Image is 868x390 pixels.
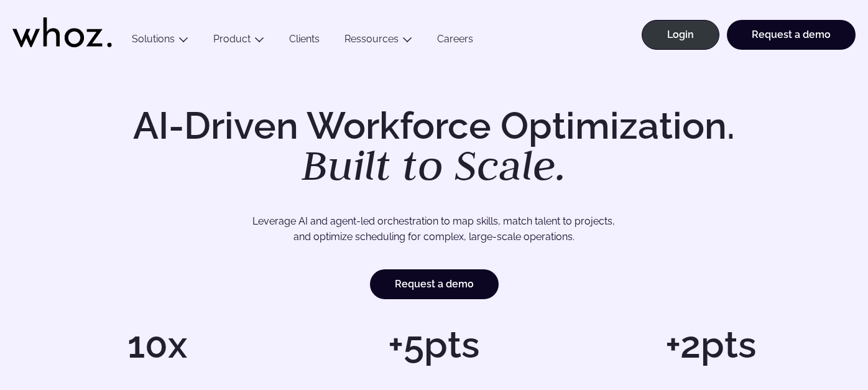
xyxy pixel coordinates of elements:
[425,33,486,50] a: Careers
[344,33,399,45] a: Ressources
[786,308,851,373] iframe: Chatbot
[213,33,251,45] a: Product
[332,33,425,50] button: Ressources
[642,20,719,50] a: Login
[370,269,499,299] a: Request a demo
[277,33,332,50] a: Clients
[302,137,566,192] em: Built to Scale.
[119,33,201,50] button: Solutions
[66,213,802,245] p: Leverage AI and agent-led orchestration to map skills, match talent to projects, and optimize sch...
[116,107,752,187] h1: AI-Driven Workforce Optimization.
[25,326,289,363] h1: 10x
[302,326,566,363] h1: +5pts
[579,326,843,363] h1: +2pts
[201,33,277,50] button: Product
[727,20,856,50] a: Request a demo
